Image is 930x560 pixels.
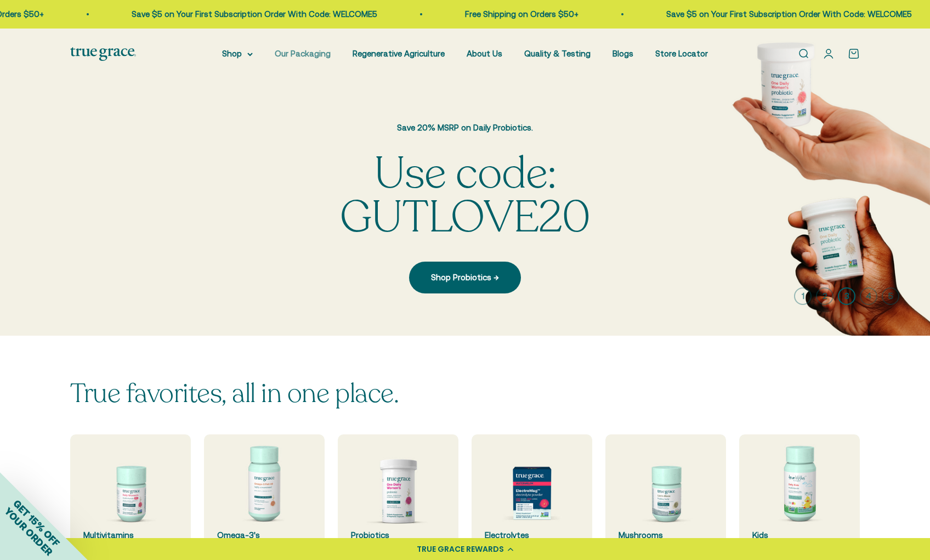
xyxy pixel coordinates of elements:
[655,49,708,58] a: Store Locator
[605,434,726,555] a: Mushrooms
[340,144,591,247] split-lines: Use code: GUTLOVE20
[666,8,912,21] p: Save $5 on Your First Subscription Order With Code: WELCOME5
[222,47,253,60] summary: Shop
[739,434,860,555] a: Kids
[83,529,178,542] div: Multivitamins
[353,49,445,58] a: Regenerative Agriculture
[132,8,377,21] p: Save $5 on Your First Subscription Order With Code: WELCOME5
[467,49,502,58] a: About Us
[275,49,331,58] a: Our Packaging
[338,434,458,555] a: Probiotics
[794,287,812,305] button: 1
[860,287,877,305] button: 4
[2,505,55,558] span: YOUR ORDER
[70,376,399,411] split-lines: True favorites, all in one place.
[409,262,521,293] a: Shop Probiotics →
[882,287,899,305] button: 5
[217,529,311,542] div: Omega-3's
[485,529,579,542] div: Electrolytes
[838,287,855,305] button: 3
[752,529,847,542] div: Kids
[816,287,833,305] button: 2
[417,544,504,555] div: TRUE GRACE REWARDS
[284,121,646,134] p: Save 20% MSRP on Daily Probiotics.
[70,434,191,555] a: Multivitamins
[524,49,591,58] a: Quality & Testing
[351,529,445,542] div: Probiotics
[11,497,62,548] span: GET 15% OFF
[465,9,579,19] a: Free Shipping on Orders $50+
[613,49,633,58] a: Blogs
[204,434,325,555] a: Omega-3's
[619,529,713,542] div: Mushrooms
[472,434,592,555] a: Electrolytes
